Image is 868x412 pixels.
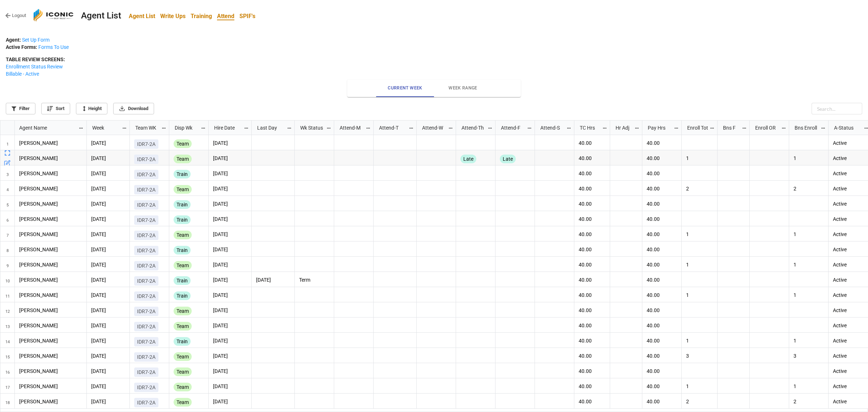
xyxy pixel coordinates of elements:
[41,103,70,114] a: Sort
[830,124,864,132] div: A-Status
[158,9,188,23] a: Write Ups
[7,211,9,226] span: 6
[579,261,605,268] p: 40.00
[375,124,409,132] div: Attend-T
[579,276,605,283] p: 40.00
[833,215,867,222] p: Active
[579,291,605,299] p: 40.00
[686,337,713,344] p: 1
[137,323,156,330] p: IDR7-2A
[833,367,867,374] p: Active
[686,155,713,162] p: 1
[213,398,247,405] p: [DATE]
[686,185,713,192] p: 2
[647,231,677,238] p: 40.00
[174,352,192,361] div: Team
[335,124,366,132] div: Attend-M
[833,185,867,191] p: Active
[91,185,125,192] p: [DATE]
[213,367,247,375] p: [DATE]
[7,135,9,150] span: 1
[137,247,156,254] p: IDR7-2A
[213,276,247,283] p: [DATE]
[174,307,192,315] div: Team
[793,352,824,360] p: 3
[174,337,191,346] div: Train
[579,246,605,253] p: 40.00
[833,337,867,343] p: Active
[91,383,125,390] p: [DATE]
[833,200,867,206] p: Active
[457,124,488,132] div: Attend-Th
[253,124,287,132] div: Last Day
[7,165,9,180] span: 3
[647,337,677,344] p: 40.00
[137,201,156,209] p: IDR7-2A
[793,155,824,162] p: 1
[213,307,247,314] p: [DATE]
[647,200,677,207] p: 40.00
[137,384,156,391] p: IDR7-2A
[213,261,247,268] p: [DATE]
[460,155,476,163] div: Late
[126,9,158,23] a: Agent List
[131,124,161,132] div: Team WK
[174,276,191,285] div: Train
[5,272,10,287] span: 10
[137,338,156,345] p: IDR7-2A
[91,231,125,238] p: [DATE]
[213,322,247,329] p: [DATE]
[686,398,713,405] p: 2
[91,261,125,268] p: [DATE]
[256,276,290,283] p: [DATE]
[793,261,824,268] p: 1
[647,398,677,405] p: 40.00
[5,378,10,393] span: 17
[213,246,247,253] p: [DATE]
[76,103,107,114] a: Height
[213,155,247,162] p: [DATE]
[91,139,125,147] p: [DATE]
[579,170,605,177] p: 40.00
[237,9,258,23] a: SPIF's
[793,231,824,238] p: 1
[19,352,82,358] p: [PERSON_NAME]
[174,215,191,224] div: Train
[579,215,605,223] p: 40.00
[647,139,677,147] p: 40.00
[137,399,156,406] p: IDR7-2A
[91,246,125,253] p: [DATE]
[19,139,82,146] p: [PERSON_NAME]
[380,84,430,92] span: Current Week
[790,124,821,132] div: Bns Enroll
[833,170,867,176] p: Active
[19,322,82,328] p: [PERSON_NAME]
[22,37,50,43] a: Set Up Form
[210,124,244,132] div: Hire Date
[174,383,192,391] div: Team
[15,124,78,132] div: Agent Name
[643,124,674,132] div: Pay Hrs
[579,352,605,360] p: 40.00
[213,352,247,360] p: [DATE]
[686,261,713,268] p: 1
[160,13,186,20] b: Write Ups
[5,12,26,19] a: Logout
[137,308,156,315] p: IDR7-2A
[647,261,677,268] p: 40.00
[174,139,192,148] div: Team
[19,337,82,343] p: [PERSON_NAME]
[91,337,125,344] p: [DATE]
[213,231,247,238] p: [DATE]
[6,71,39,77] a: Billable - Active
[833,155,867,161] p: Active
[579,322,605,329] p: 40.00
[833,139,867,146] p: Active
[647,185,677,192] p: 40.00
[214,9,237,23] a: Attend
[5,318,10,332] span: 13
[91,322,125,329] p: [DATE]
[91,170,125,177] p: [DATE]
[5,333,10,348] span: 14
[418,124,448,132] div: Attend-W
